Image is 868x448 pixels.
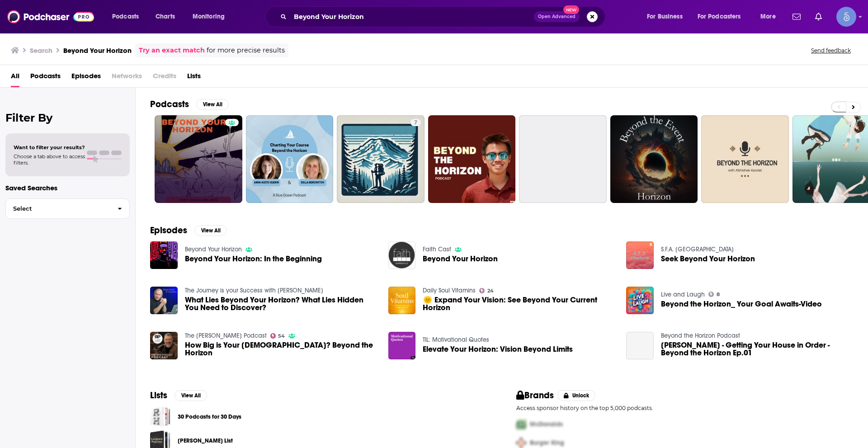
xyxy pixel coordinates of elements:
[414,118,417,127] span: 7
[150,99,229,110] a: PodcastsView All
[641,9,694,24] button: open menu
[193,10,225,23] span: Monitoring
[150,390,207,401] a: ListsView All
[185,341,377,357] span: How Big is Your [DEMOGRAPHIC_DATA]? Beyond the Horizon
[175,390,207,401] button: View All
[661,255,755,263] a: Seek Beyond Your Horizon
[423,345,573,353] a: Elevate Your Horizon: Vision Beyond Limits
[150,287,178,314] img: What Lies Beyond Your Horizon? What Lies Hidden You Need to Discover?
[661,291,705,298] a: Live and Laugh
[150,99,189,110] h2: Podcasts
[185,296,377,311] span: What Lies Beyond Your Horizon? What Lies Hidden You Need to Discover?
[150,241,178,269] img: Beyond Your Horizon: In the Beginning
[661,300,822,308] a: Beyond the Horizon_ Your Goal Awaits-Video
[516,405,854,411] p: Access sponsor history on the top 5,000 podcasts.
[187,69,201,87] a: Lists
[150,9,180,24] a: Charts
[337,115,425,203] a: 7
[423,255,498,263] span: Beyond Your Horizon
[178,436,233,446] a: [PERSON_NAME] List
[789,9,804,24] a: Show notifications dropdown
[836,7,856,27] img: User Profile
[811,9,826,24] a: Show notifications dropdown
[626,241,654,269] a: Seek Beyond Your Horizon
[388,241,416,269] img: Beyond Your Horizon
[156,10,175,23] span: Charts
[836,7,856,27] button: Show profile menu
[423,296,615,311] a: 🌞 Expand Your Vision: See Beyond Your Current Horizon
[150,406,170,427] a: 30 Podcasts for 30 Days
[661,341,854,357] a: Sean Whalen - Getting Your House in Order - Beyond the Horizon Ep.01
[290,9,534,24] input: Search podcasts, credits, & more...
[530,439,564,447] span: Burger King
[11,69,19,87] a: All
[479,288,494,293] a: 24
[274,6,614,27] div: Search podcasts, credits, & more...
[423,245,451,253] a: Faith Cast
[423,336,489,344] a: TIL: Motivational Quotes
[836,7,856,27] span: Logged in as Spiral5-G1
[153,69,176,87] span: Credits
[186,9,236,24] button: open menu
[626,332,654,359] a: Sean Whalen - Getting Your House in Order - Beyond the Horizon Ep.01
[6,206,110,212] span: Select
[178,412,241,422] a: 30 Podcasts for 30 Days
[185,287,323,294] a: The Journey is your Success with Peter Stone
[513,415,530,434] img: First Pro Logo
[71,69,101,87] a: Episodes
[708,292,720,297] a: 8
[388,332,416,359] img: Elevate Your Horizon: Vision Beyond Limits
[717,292,720,297] span: 8
[423,287,476,294] a: Daily Soul Vitamins
[530,420,563,428] span: McDonalds
[14,144,85,151] span: Want to filter your results?
[661,341,854,357] span: [PERSON_NAME] - Getting Your House in Order - Beyond the Horizon Ep.01
[185,341,377,357] a: How Big is Your God? Beyond the Horizon
[112,10,139,23] span: Podcasts
[194,225,227,236] button: View All
[692,9,754,24] button: open menu
[410,119,421,126] a: 7
[139,45,205,56] a: Try an exact match
[760,10,776,23] span: More
[538,14,576,19] span: Open Advanced
[388,287,416,314] img: 🌞 Expand Your Vision: See Beyond Your Current Horizon
[150,332,178,359] a: How Big is Your God? Beyond the Horizon
[150,225,227,236] a: EpisodesView All
[5,111,130,124] h2: Filter By
[185,332,267,340] a: The Rod Parsley Podcast
[754,9,787,24] button: open menu
[534,11,580,22] button: Open AdvancedNew
[7,8,94,25] img: Podchaser - Follow, Share and Rate Podcasts
[808,47,854,54] button: Send feedback
[207,45,285,56] span: for more precise results
[563,5,580,14] span: New
[63,46,132,55] h3: Beyond Your Horizon
[30,46,52,55] h3: Search
[150,390,167,401] h2: Lists
[278,334,285,338] span: 54
[106,9,151,24] button: open menu
[487,289,494,293] span: 24
[150,225,187,236] h2: Episodes
[112,69,142,87] span: Networks
[30,69,61,87] span: Podcasts
[185,255,322,263] a: Beyond Your Horizon: In the Beginning
[185,245,242,253] a: Beyond Your Horizon
[626,287,654,314] img: Beyond the Horizon_ Your Goal Awaits-Video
